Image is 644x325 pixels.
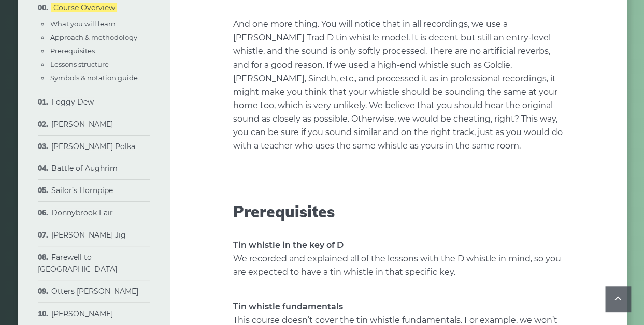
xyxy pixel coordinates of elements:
[233,240,344,249] strong: Tin whistle in the key of D
[51,287,138,296] a: Otters [PERSON_NAME]
[51,164,118,173] a: Battle of Aughrim
[51,186,113,195] a: Sailor’s Hornpipe
[233,202,564,220] h2: Prerequisites
[50,20,116,28] a: What you will learn
[233,301,343,311] strong: Tin whistle fundamentals
[50,73,138,82] a: Symbols & notation guide
[51,309,113,318] a: [PERSON_NAME]
[50,47,95,55] a: Prerequisites
[233,18,564,152] p: And one more thing. You will notice that in all recordings, we use a [PERSON_NAME] Trad D tin whi...
[51,230,126,240] a: [PERSON_NAME] Jig
[50,33,137,41] a: Approach & methodology
[38,253,117,274] a: Farewell to [GEOGRAPHIC_DATA]
[51,3,117,12] a: Course Overview
[51,97,94,107] a: Foggy Dew
[50,60,109,68] a: Lessons structure
[51,142,135,151] a: [PERSON_NAME] Polka
[51,120,113,129] a: [PERSON_NAME]
[51,208,113,217] a: Donnybrook Fair
[233,238,564,278] p: We recorded and explained all of the lessons with the D whistle in mind, so you are expected to h...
